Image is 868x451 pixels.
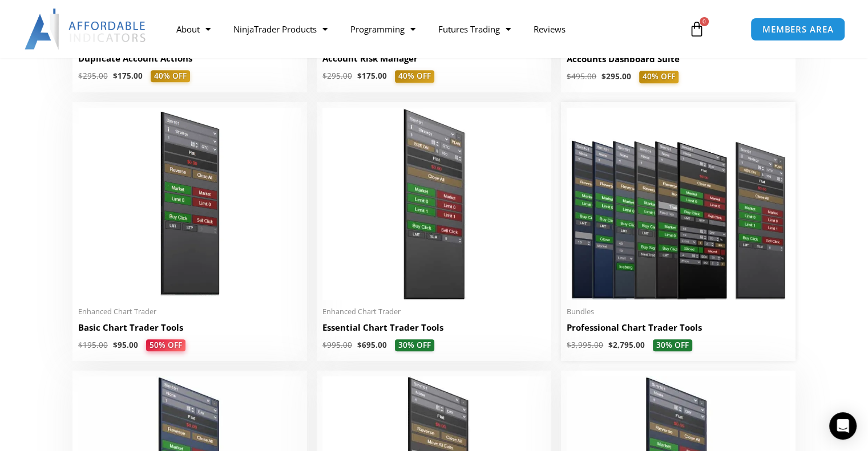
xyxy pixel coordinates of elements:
[567,340,571,350] span: $
[357,340,362,350] span: $
[113,340,118,350] span: $
[322,52,546,64] h2: Account Risk Manager
[78,71,83,81] span: $
[357,340,387,350] bdi: 695.00
[78,322,301,339] a: Basic Chart Trader Tools
[653,339,692,352] span: 30% OFF
[78,52,301,70] a: Duplicate Account Actions
[750,18,846,41] a: MEMBERS AREA
[601,71,606,82] span: $
[567,322,790,339] a: Professional Chart Trader Tools
[322,307,546,316] span: Enhanced Chart Trader
[567,322,790,334] h2: Professional Chart Trader Tools
[165,16,677,42] nav: Menu
[78,340,108,350] bdi: 195.00
[357,71,362,81] span: $
[113,71,118,81] span: $
[762,25,834,34] span: MEMBERS AREA
[165,16,222,42] a: About
[567,340,603,350] bdi: 3,995.00
[113,71,143,81] bdi: 175.00
[601,71,631,82] bdi: 295.00
[567,71,571,82] span: $
[427,16,522,42] a: Futures Trading
[151,70,190,83] span: 40% OFF
[146,339,185,352] span: 50% OFF
[608,340,613,350] span: $
[567,307,790,316] span: Bundles
[829,412,857,440] div: Open Intercom Messenger
[78,322,301,334] h2: Basic Chart Trader Tools
[522,16,577,42] a: Reviews
[222,16,339,42] a: NinjaTrader Products
[78,307,301,316] span: Enhanced Chart Trader
[322,108,546,299] img: Essential Chart Trader Tools
[78,340,83,350] span: $
[567,108,790,299] img: ProfessionalToolsBundlePage
[322,71,327,81] span: $
[357,71,387,81] bdi: 175.00
[639,71,679,83] span: 40% OFF
[339,16,427,42] a: Programming
[78,108,301,299] img: BasicTools
[567,71,596,82] bdi: 495.00
[567,53,790,65] h2: Accounts Dashboard Suite
[395,339,434,352] span: 30% OFF
[78,52,301,64] h2: Duplicate Account Actions
[322,52,546,70] a: Account Risk Manager
[322,322,546,334] h2: Essential Chart Trader Tools
[322,71,352,81] bdi: 295.00
[700,17,709,26] span: 0
[322,322,546,339] a: Essential Chart Trader Tools
[25,9,147,50] img: LogoAI | Affordable Indicators – NinjaTrader
[608,340,645,350] bdi: 2,795.00
[322,340,327,350] span: $
[78,71,108,81] bdi: 295.00
[113,340,138,350] bdi: 95.00
[395,70,434,83] span: 40% OFF
[567,53,790,71] a: Accounts Dashboard Suite
[322,340,352,350] bdi: 995.00
[672,13,722,46] a: 0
